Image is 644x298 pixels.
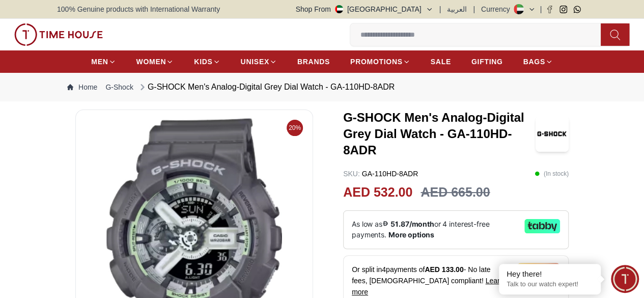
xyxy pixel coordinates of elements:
span: BRANDS [297,57,330,67]
span: WOMEN [136,57,166,67]
span: | [439,4,441,14]
a: G-Shock [105,82,133,92]
a: MEN [91,52,116,71]
span: SALE [431,57,451,67]
a: Home [67,82,97,92]
h2: AED 532.00 [343,183,412,202]
h3: AED 665.00 [421,183,490,202]
a: Whatsapp [573,6,581,13]
span: PROMOTIONS [350,57,403,67]
a: BRANDS [297,52,330,71]
span: | [540,4,542,14]
img: ... [14,23,103,46]
p: GA-110HD-8ADR [343,169,418,179]
div: G-SHOCK Men's Analog-Digital Grey Dial Watch - GA-110HD-8ADR [137,81,395,93]
img: Tamara [517,263,560,277]
a: Facebook [546,6,553,13]
a: UNISEX [241,52,277,71]
a: WOMEN [136,52,174,71]
a: GIFTING [471,52,503,71]
span: UNISEX [241,57,269,67]
div: Hey there! [507,269,593,279]
span: BAGS [523,57,545,67]
span: GIFTING [471,57,503,67]
p: ( In stock ) [535,169,569,179]
div: Chat Widget [611,265,639,293]
a: SALE [431,52,451,71]
a: KIDS [194,52,220,71]
span: Learn more [352,277,503,296]
span: | [473,4,475,14]
span: SKU : [343,170,360,178]
span: MEN [91,57,108,67]
h3: G-SHOCK Men's Analog-Digital Grey Dial Watch - GA-110HD-8ADR [343,110,536,158]
a: PROMOTIONS [350,52,410,71]
a: BAGS [523,52,552,71]
span: 20% [287,120,303,136]
span: 100% Genuine products with International Warranty [57,4,220,14]
button: العربية [447,4,467,14]
button: Shop From[GEOGRAPHIC_DATA] [296,4,433,14]
img: United Arab Emirates [335,5,343,13]
a: Instagram [559,6,567,13]
nav: Breadcrumb [57,73,587,101]
img: G-SHOCK Men's Analog-Digital Grey Dial Watch - GA-110HD-8ADR [536,116,569,152]
div: Currency [481,4,514,14]
span: KIDS [194,57,212,67]
span: AED 133.00 [425,265,463,274]
p: Talk to our watch expert! [507,280,593,289]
